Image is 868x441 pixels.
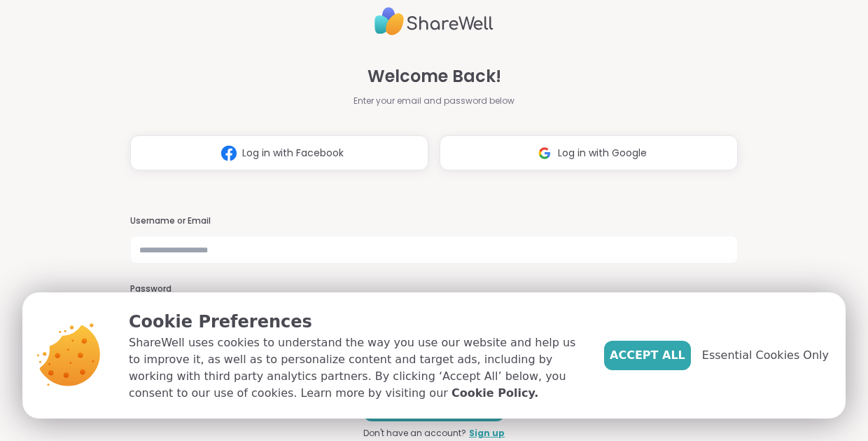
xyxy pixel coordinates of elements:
[531,140,558,166] img: ShareWell Logomark
[363,427,466,440] span: Don't have an account?
[558,146,647,161] span: Log in with Google
[129,334,582,402] p: ShareWell uses cookies to understand the way you use our website and help us to improve it, as we...
[469,427,505,440] a: Sign up
[702,347,829,364] span: Essential Cookies Only
[604,341,691,370] button: Accept All
[130,215,738,227] h3: Username or Email
[440,135,738,170] button: Log in with Google
[130,135,428,170] button: Log in with Facebook
[130,283,738,295] h3: Password
[451,385,538,402] a: Cookie Policy.
[129,309,582,334] p: Cookie Preferences
[367,64,501,89] span: Welcome Back!
[353,95,514,107] span: Enter your email and password below
[610,347,685,364] span: Accept All
[242,146,344,161] span: Log in with Facebook
[216,140,242,166] img: ShareWell Logomark
[374,1,493,41] img: ShareWell Logo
